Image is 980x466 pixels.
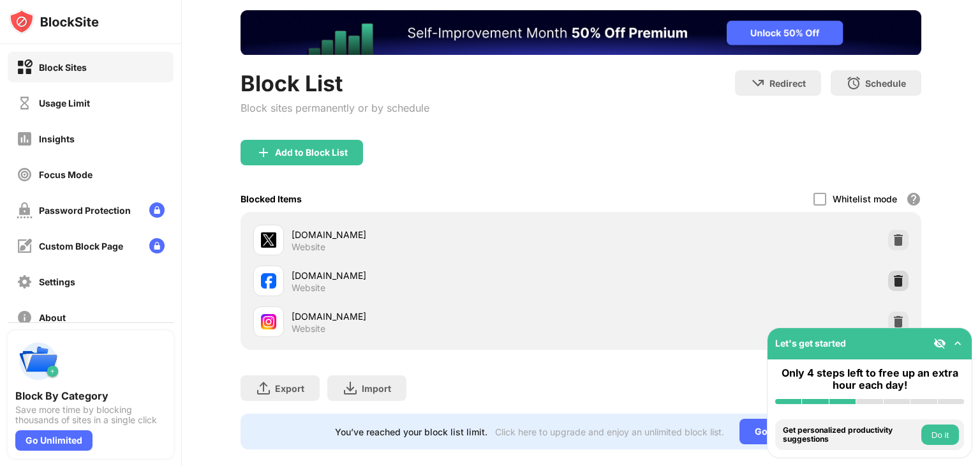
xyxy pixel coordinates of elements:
[149,238,165,253] img: lock-menu.svg
[39,169,93,180] div: Focus Mode
[15,338,61,384] img: push-categories.svg
[15,405,166,425] div: Save more time by blocking thousands of sites in a single click
[17,59,33,75] img: block-on.svg
[17,95,33,111] img: time-usage-off.svg
[39,312,66,323] div: About
[39,276,75,287] div: Settings
[362,383,391,394] div: Import
[17,131,33,147] img: insights-off.svg
[261,314,276,329] img: favicons
[261,273,276,289] img: favicons
[335,426,487,437] div: You’ve reached your block list limit.
[15,389,166,402] div: Block By Category
[39,241,123,252] div: Custom Block Page
[39,205,131,216] div: Password Protection
[17,238,33,254] img: customize-block-page-off.svg
[9,9,99,34] img: logo-blocksite.svg
[921,425,959,445] button: Do it
[292,241,325,253] div: Website
[833,193,897,204] div: Whitelist mode
[292,228,581,241] div: [DOMAIN_NAME]
[769,78,806,89] div: Redirect
[241,10,921,55] iframe: Banner
[783,426,918,444] div: Get personalized productivity suggestions
[39,133,75,144] div: Insights
[261,232,276,248] img: favicons
[495,426,724,437] div: Click here to upgrade and enjoy an unlimited block list.
[241,101,429,114] div: Block sites permanently or by schedule
[951,337,964,350] img: omni-setup-toggle.svg
[17,274,33,290] img: settings-off.svg
[39,98,90,109] div: Usage Limit
[775,338,846,349] div: Let's get started
[739,419,827,444] div: Go Unlimited
[39,62,87,73] div: Block Sites
[865,78,906,89] div: Schedule
[275,383,304,394] div: Export
[775,367,964,391] div: Only 4 steps left to free up an extra hour each day!
[17,167,33,183] img: focus-off.svg
[17,310,33,326] img: about-off.svg
[292,282,325,294] div: Website
[241,70,429,96] div: Block List
[15,430,93,451] div: Go Unlimited
[241,193,302,204] div: Blocked Items
[17,202,33,218] img: password-protection-off.svg
[292,310,581,323] div: [DOMAIN_NAME]
[933,337,946,350] img: eye-not-visible.svg
[292,269,581,282] div: [DOMAIN_NAME]
[275,147,348,158] div: Add to Block List
[292,323,325,334] div: Website
[149,202,165,218] img: lock-menu.svg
